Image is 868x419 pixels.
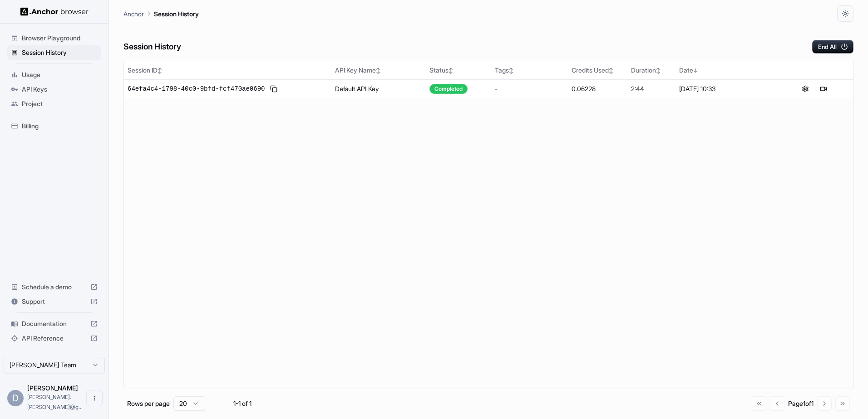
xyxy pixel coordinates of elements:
[22,34,98,43] span: Browser Playground
[788,399,814,408] div: Page 1 of 1
[22,297,87,306] span: Support
[7,31,101,45] div: Browser Playground
[27,394,83,410] span: daniel.cregg@gmail.com
[20,7,89,16] img: Anchor Logo
[158,67,162,74] span: ↕
[7,82,101,97] div: API Keys
[376,67,380,74] span: ↕
[429,66,488,75] div: Status
[679,84,773,93] div: [DATE] 10:33
[693,67,698,74] span: ↓
[22,334,87,343] span: API Reference
[22,70,98,79] span: Usage
[7,294,101,309] div: Support
[679,66,773,75] div: Date
[7,119,101,133] div: Billing
[7,45,101,60] div: Session History
[123,40,181,54] h6: Session History
[631,84,672,93] div: 2:44
[331,79,426,98] td: Default API Key
[449,67,453,74] span: ↕
[22,85,98,94] span: API Keys
[154,9,199,19] p: Session History
[22,99,98,108] span: Project
[123,9,199,19] nav: breadcrumb
[7,97,101,111] div: Project
[495,84,565,93] div: -
[495,66,565,75] div: Tags
[572,84,623,93] div: 0.06228
[429,84,468,94] div: Completed
[609,67,613,74] span: ↕
[27,384,78,392] span: Daniel Cregg
[128,66,328,75] div: Session ID
[22,48,98,57] span: Session History
[812,40,853,54] button: End All
[7,68,101,82] div: Usage
[7,317,101,331] div: Documentation
[86,390,103,406] button: Open menu
[22,122,98,131] span: Billing
[22,319,87,328] span: Documentation
[220,399,265,408] div: 1-1 of 1
[509,67,513,74] span: ↕
[123,9,144,19] p: Anchor
[7,331,101,346] div: API Reference
[335,66,423,75] div: API Key Name
[631,66,672,75] div: Duration
[7,280,101,294] div: Schedule a demo
[572,66,623,75] div: Credits Used
[127,399,170,408] p: Rows per page
[656,67,661,74] span: ↕
[22,283,87,292] span: Schedule a demo
[7,390,24,406] div: D
[128,84,265,93] span: 64efa4c4-1798-40c0-9bfd-fcf470ae0690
